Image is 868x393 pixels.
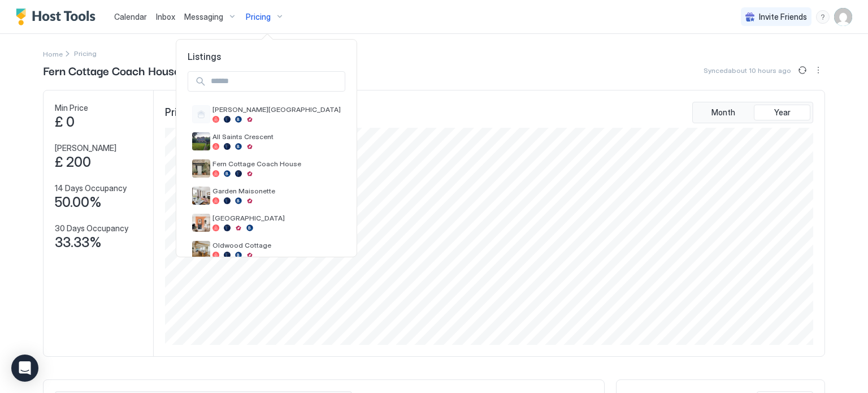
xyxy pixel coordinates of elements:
span: [GEOGRAPHIC_DATA] [212,214,341,222]
span: Listings [176,51,357,62]
span: All Saints Crescent [212,132,341,141]
span: Garden Maisonette [212,187,341,195]
div: Open Intercom Messenger [11,355,38,382]
div: listing image [192,132,210,150]
div: listing image [192,214,210,232]
div: listing image [192,241,210,259]
span: Oldwood Cottage [212,241,341,249]
div: listing image [192,159,210,178]
input: Input Field [206,72,345,91]
div: listing image [192,187,210,205]
span: Fern Cottage Coach House [212,159,341,168]
span: [PERSON_NAME][GEOGRAPHIC_DATA] [212,105,341,114]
